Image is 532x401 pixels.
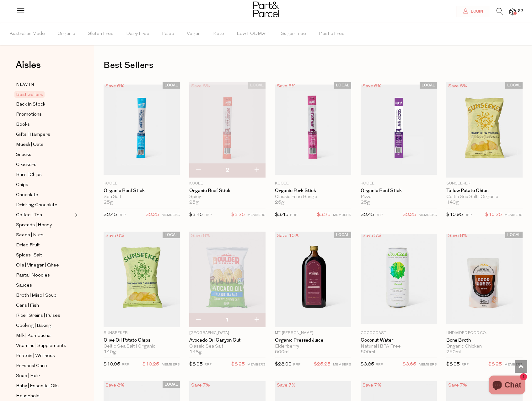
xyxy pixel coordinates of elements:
span: Soap | Hair [16,372,40,380]
a: Soap | Hair [16,372,73,380]
span: Sugar Free [281,23,306,45]
div: Elderberry [275,344,351,349]
span: NEW IN [16,81,34,89]
p: Sunseeker [446,181,523,186]
span: 250ml [446,349,461,355]
span: $3.25 [317,211,330,219]
span: Bars | Chips [16,171,42,179]
div: Spicy [189,194,266,200]
span: $8.25 [231,360,245,369]
span: $3.45 [189,212,203,217]
small: RRP [290,213,297,217]
a: Household [16,392,73,400]
a: Protein | Wellness [16,352,73,360]
a: Oils | Vinegar | Ghee [16,261,73,269]
a: Tallow Potato Chips [446,188,523,194]
a: Pasta | Noodles [16,272,73,279]
a: Back In Stock [16,101,73,108]
span: 500ml [275,349,289,355]
span: Protein | Wellness [16,352,55,360]
inbox-online-store-chat: Shopify online store chat [487,376,527,396]
a: Spreads | Honey [16,221,73,229]
a: 22 [509,8,516,15]
span: Gifts | Hampers [16,131,50,139]
div: Save 10% [275,232,301,240]
span: $3.45 [361,212,374,217]
p: Mt. [PERSON_NAME] [275,330,351,336]
span: Oils | Vinegar | Ghee [16,262,59,269]
a: Cans | Fish [16,302,73,310]
span: LOCAL [163,381,180,388]
img: Organic Pork Stick [275,85,351,175]
small: MEMBERS [419,213,437,217]
a: Best Sellers [16,91,73,98]
span: LOCAL [248,82,266,89]
div: Save 5% [361,232,383,240]
span: Cooking | Baking [16,322,51,330]
p: CocoCoast [361,330,437,336]
span: Keto [213,23,224,45]
a: Organic Beef Stick [361,188,437,194]
a: Organic Beef Stick [189,188,266,194]
span: LOCAL [334,232,351,238]
small: MEMBERS [333,363,351,366]
small: RRP [119,213,126,217]
img: Olive Oil Potato Chips [104,232,180,327]
span: 25g [189,200,199,206]
div: Celtic Sea Salt | Organic [104,344,180,349]
a: Bone Broth [446,338,523,343]
a: Broth | Miso | Soup [16,292,73,299]
span: Organic [57,23,75,45]
span: Aisles [16,58,41,72]
span: $3.65 [403,360,416,369]
span: Baby | Essential Oils [16,382,59,390]
img: Organic Beef Stick [189,85,266,175]
span: Coffee | Tea [16,211,42,219]
div: Pizza [361,194,437,200]
span: Drinking Chocolate [16,201,57,209]
a: Chocolate [16,191,73,199]
a: Bars | Chips [16,171,73,179]
span: $25.25 [314,360,330,369]
img: Organic Pressed Juice [275,232,351,327]
span: $28.00 [275,362,292,367]
small: RRP [376,213,383,217]
img: Organic Beef Stick [104,85,180,175]
div: Save 6% [104,82,126,91]
span: Snacks [16,151,31,159]
a: Organic Pork Stick [275,188,351,194]
span: $8.95 [189,362,203,367]
div: Save 7% [361,381,383,390]
a: Sauces [16,282,73,289]
button: Expand/Collapse Coffee | Tea [73,211,78,219]
div: Save 8% [189,232,212,240]
img: Tallow Potato Chips [446,82,523,178]
span: Dried Fruit [16,242,40,249]
div: Celtic Sea Salt | Organic [446,194,523,200]
span: 22 [516,8,524,14]
span: $10.95 [446,212,463,217]
span: LOCAL [334,82,351,89]
span: LOCAL [163,82,180,89]
div: Save 7% [189,381,212,390]
span: LOCAL [505,82,523,89]
span: LOCAL [505,232,523,238]
small: RRP [204,363,212,366]
div: Save 8% [446,232,469,240]
span: Promotions [16,111,42,118]
small: RRP [376,363,383,366]
div: Classic Sea Salt [189,344,266,349]
div: Save 6% [361,82,383,91]
p: [GEOGRAPHIC_DATA] [189,330,266,336]
span: 140g [104,349,116,355]
p: KOOEE [104,181,180,186]
a: NEW IN [16,81,73,89]
a: Seeds | Nuts [16,231,73,239]
img: Bone Broth [446,234,523,324]
span: 25g [275,200,284,206]
small: MEMBERS [247,363,266,366]
span: 500ml [361,349,375,355]
a: Aisles [16,60,41,76]
span: Sauces [16,282,32,289]
span: LOCAL [163,232,180,238]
